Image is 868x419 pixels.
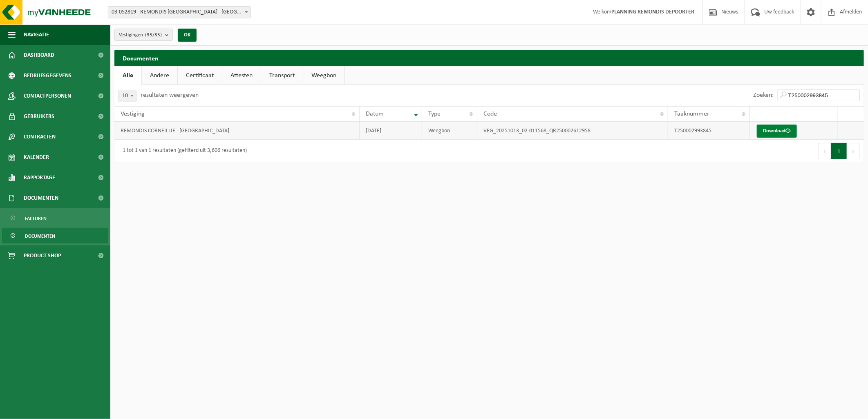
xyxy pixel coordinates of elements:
[24,25,49,45] span: Navigatie
[119,144,247,158] div: 1 tot 1 van 1 resultaten (gefilterd uit 3,606 resultaten)
[753,92,774,99] label: Zoeken:
[818,143,831,159] button: Previous
[422,122,477,140] td: Weegbon
[360,122,422,140] td: [DATE]
[222,66,261,85] a: Attesten
[114,122,360,140] td: REMONDIS CORNEILLIE - [GEOGRAPHIC_DATA]
[108,6,251,18] span: 03-052819 - REMONDIS WEST-VLAANDEREN - OOSTENDE
[2,210,108,226] a: Facturen
[24,45,54,65] span: Dashboard
[24,127,56,147] span: Contracten
[24,188,58,208] span: Documenten
[757,125,797,138] a: Download
[674,111,709,117] span: Taaknummer
[303,66,345,85] a: Weegbon
[366,111,384,117] span: Datum
[25,211,47,226] span: Facturen
[668,122,749,140] td: T250002993845
[477,122,668,140] td: VEG_20251013_02-011568_QR250002612958
[24,245,61,266] span: Product Shop
[119,90,136,102] span: 10
[121,111,145,117] span: Vestiging
[831,143,847,159] button: 1
[24,167,55,188] span: Rapportage
[108,7,251,18] span: 03-052819 - REMONDIS WEST-VLAANDEREN - OOSTENDE
[114,50,864,66] h2: Documenten
[114,29,173,41] button: Vestigingen(35/35)
[2,228,108,243] a: Documenten
[24,147,49,167] span: Kalender
[24,86,71,106] span: Contactpersonen
[142,66,177,85] a: Andere
[428,111,441,117] span: Type
[114,66,141,85] a: Alle
[25,228,55,244] span: Documenten
[145,32,162,38] count: (35/35)
[24,65,72,86] span: Bedrijfsgegevens
[141,92,199,98] label: resultaten weergeven
[261,66,303,85] a: Transport
[178,29,197,42] button: OK
[483,111,497,117] span: Code
[24,106,54,127] span: Gebruikers
[119,29,162,41] span: Vestigingen
[119,90,136,102] span: 10
[611,9,694,15] strong: PLANNING REMONDIS DEPOORTER
[178,66,222,85] a: Certificaat
[847,143,860,159] button: Next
